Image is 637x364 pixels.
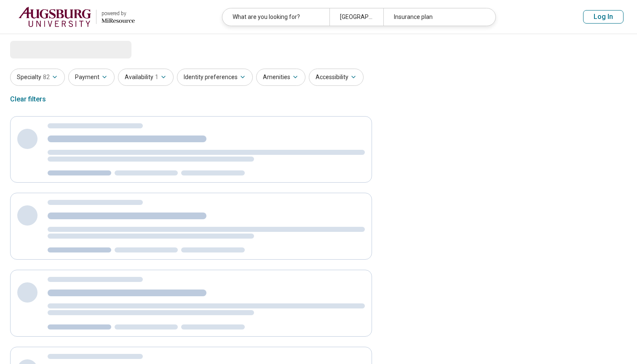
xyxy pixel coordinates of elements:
[43,73,50,82] span: 82
[309,69,364,86] button: Accessibility
[102,10,135,17] div: powered by
[583,10,624,24] button: Log In
[13,7,135,27] a: Augsburg Universitypowered by
[256,69,305,86] button: Amenities
[222,8,329,26] div: What are you looking for?
[10,89,46,109] div: Clear filters
[329,8,383,26] div: [GEOGRAPHIC_DATA], [GEOGRAPHIC_DATA]
[118,69,174,86] button: Availability1
[68,69,115,86] button: Payment
[10,69,65,86] button: Specialty82
[155,73,158,82] span: 1
[383,8,490,26] div: Insurance plan
[19,7,91,27] img: Augsburg University
[177,69,253,86] button: Identity preferences
[10,41,81,58] span: Loading...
